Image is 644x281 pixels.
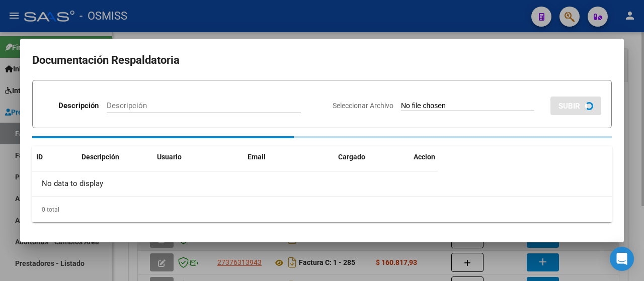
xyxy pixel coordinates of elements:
datatable-header-cell: Usuario [153,146,244,168]
span: Usuario [157,153,182,161]
datatable-header-cell: Cargado [334,146,410,168]
div: Open Intercom Messenger [610,247,634,271]
div: No data to display [32,171,438,197]
span: Cargado [338,153,365,161]
span: SUBIR [558,102,580,111]
span: Descripción [82,153,119,161]
span: Accion [414,153,435,161]
datatable-header-cell: Accion [410,146,460,168]
span: Seleccionar Archivo [333,102,393,110]
h2: Documentación Respaldatoria [32,51,612,70]
div: 0 total [32,197,612,222]
p: Descripción [58,100,99,112]
datatable-header-cell: Descripción [77,146,153,168]
datatable-header-cell: ID [32,146,77,168]
span: Email [248,153,266,161]
datatable-header-cell: Email [244,146,334,168]
button: SUBIR [550,97,601,115]
span: ID [36,153,43,161]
